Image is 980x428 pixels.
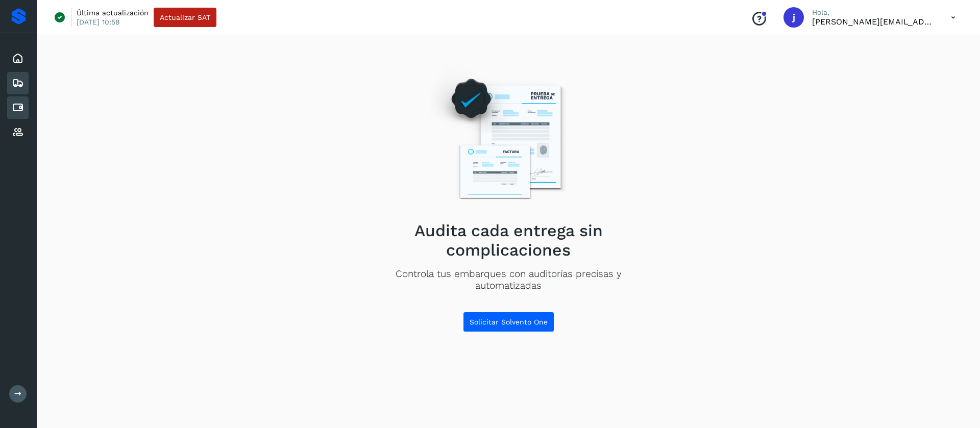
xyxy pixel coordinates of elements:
div: Proveedores [7,121,29,143]
div: Embarques [7,72,29,94]
span: Actualizar SAT [160,14,210,21]
h2: Audita cada entrega sin complicaciones [363,221,654,260]
p: [DATE] 10:58 [77,17,120,27]
div: Cuentas por pagar [7,96,29,119]
img: Empty state image [420,63,597,213]
span: Solicitar Solvento One [470,318,548,325]
div: Inicio [7,47,29,70]
p: Última actualización [77,8,149,17]
p: Controla tus embarques con auditorías precisas y automatizadas [363,268,654,292]
button: Solicitar Solvento One [463,312,554,332]
p: joseluis@enviopack.com [812,17,935,27]
button: Actualizar SAT [154,8,216,27]
p: Hola, [812,8,935,17]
